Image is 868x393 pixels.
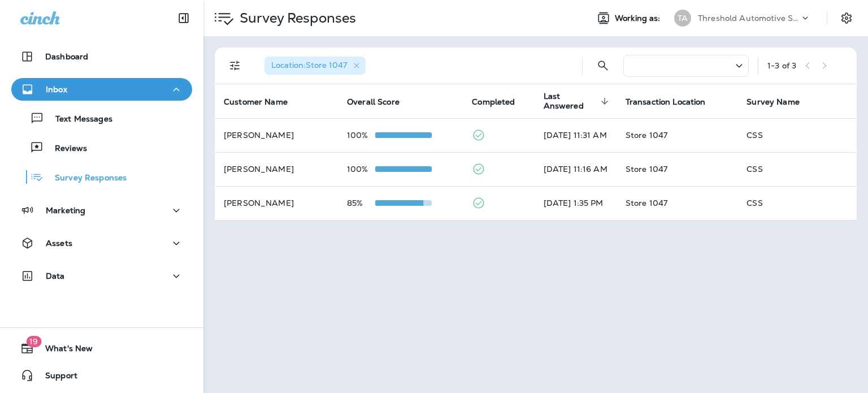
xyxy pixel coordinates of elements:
[34,371,77,385] span: Support
[535,118,617,152] td: [DATE] 11:31 AM
[44,173,127,184] p: Survey Responses
[46,206,85,215] p: Marketing
[472,97,515,107] span: Completed
[11,106,192,130] button: Text Messages
[615,14,663,23] span: Working as:
[592,54,614,77] button: Search Survey Responses
[737,152,857,186] td: CSS
[617,152,738,186] td: Store 1047
[44,114,112,125] p: Text Messages
[347,198,375,208] p: 85%
[46,271,65,280] p: Data
[347,165,375,174] p: 100%
[224,97,288,107] span: Customer Name
[737,186,857,220] td: CSS
[617,118,738,152] td: Store 1047
[235,10,356,27] p: Survey Responses
[767,61,796,70] div: 1 - 3 of 3
[836,8,857,28] button: Settings
[34,344,93,357] span: What's New
[11,45,192,68] button: Dashboard
[11,136,192,159] button: Reviews
[347,97,400,107] span: Overall Score
[626,97,706,107] span: Transaction Location
[544,92,597,111] span: Last Answered
[11,165,192,189] button: Survey Responses
[168,7,199,29] button: Collapse Sidebar
[11,199,192,222] button: Marketing
[271,60,347,70] span: Location : Store 1047
[11,337,192,360] button: 19What's New
[535,152,617,186] td: [DATE] 11:16 AM
[617,186,738,220] td: Store 1047
[11,232,192,254] button: Assets
[44,144,87,154] p: Reviews
[46,85,67,94] p: Inbox
[347,97,414,107] span: Overall Score
[215,186,338,220] td: [PERSON_NAME]
[11,265,192,287] button: Data
[747,97,800,107] span: Survey Name
[472,97,530,107] span: Completed
[11,78,192,101] button: Inbox
[626,97,721,107] span: Transaction Location
[26,336,41,347] span: 19
[544,92,612,111] span: Last Answered
[674,10,691,27] div: TA
[264,57,366,75] div: Location:Store 1047
[45,52,88,61] p: Dashboard
[535,186,617,220] td: [DATE] 1:35 PM
[698,14,800,23] p: Threshold Automotive Service dba Grease Monkey
[215,118,338,152] td: [PERSON_NAME]
[737,118,857,152] td: CSS
[224,97,302,107] span: Customer Name
[215,152,338,186] td: [PERSON_NAME]
[46,239,72,248] p: Assets
[11,364,192,387] button: Support
[224,54,246,77] button: Filters
[747,97,814,107] span: Survey Name
[347,131,375,140] p: 100%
